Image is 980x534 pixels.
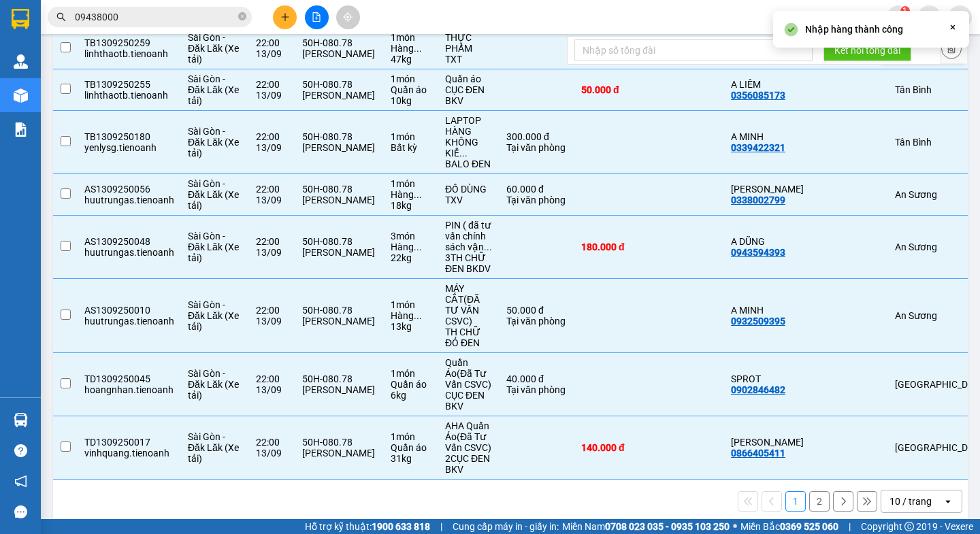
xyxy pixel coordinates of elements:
[391,390,431,401] div: 6 kg
[84,90,174,101] div: linhthaotb.tienoanh
[256,437,289,448] div: 22:00
[889,495,932,508] div: 10 / trang
[506,384,568,395] div: Tại văn phòng
[7,100,357,136] span: [GEOGRAPHIC_DATA]
[302,305,377,316] div: 50H-080.78
[731,316,785,327] div: 0932509395
[188,299,239,332] span: Sài Gòn - Đăk Lăk (Xe tải)
[256,316,289,327] div: 13/09
[84,236,174,247] div: AS1309250048
[731,79,823,90] div: A LIÊM
[256,142,289,153] div: 13/09
[115,7,247,22] span: [GEOGRAPHIC_DATA]
[445,220,493,252] div: PIN ( đã tư vấn chính sách vận chuyển)HÀNG MAI ĐI
[445,420,493,453] div: AHA Quần Áo(Đã Tư Vấn CSVC)
[506,195,568,205] div: Tại văn phòng
[391,310,431,321] div: Hàng thông thường
[302,236,377,247] div: 50H-080.78
[256,79,289,90] div: 22:00
[391,431,431,442] div: 1 món
[305,519,430,534] span: Hỗ trợ kỹ thuật:
[562,519,730,534] span: Miền Nam
[343,12,353,22] span: aim
[506,131,568,142] div: 300.000 đ
[453,519,559,534] span: Cung cấp máy in - giấy in:
[780,521,838,532] strong: 0369 525 060
[786,8,887,25] span: nghiep.tienoanh
[280,12,290,22] span: plus
[84,37,174,48] div: TB1309250259
[302,79,377,90] div: 50H-080.78
[188,431,239,464] span: Sài Gòn - Đăk Lăk (Xe tải)
[391,32,431,43] div: 1 món
[506,184,568,195] div: 60.000 đ
[188,368,239,401] span: Sài Gòn - Đăk Lăk (Xe tải)
[445,390,493,412] div: CỤC ĐEN BKV
[414,43,422,54] span: ...
[273,5,297,29] button: plus
[731,373,823,384] div: SPROT
[302,48,377,59] div: [PERSON_NAME]
[256,236,289,247] div: 22:00
[445,184,493,195] div: ĐỒ DÙNG
[391,321,431,332] div: 13 kg
[731,384,785,395] div: 0902846482
[256,448,289,458] div: 13/09
[14,88,28,103] img: warehouse-icon
[823,39,911,61] button: Kết nối tổng đài
[391,453,431,464] div: 31 kg
[84,448,174,458] div: vinhquang.tienoanh
[256,184,289,195] div: 22:00
[506,305,568,316] div: 50.000 đ
[14,444,27,457] span: question-circle
[904,522,914,531] span: copyright
[445,54,493,65] div: TXT
[84,48,174,59] div: linhthaotb.tienoanh
[445,158,493,169] div: BALO ĐEN
[302,316,377,327] div: [PERSON_NAME]
[302,384,377,395] div: [PERSON_NAME]
[7,63,357,136] strong: Nhận:
[312,12,321,22] span: file-add
[731,90,785,101] div: 0356085173
[391,84,431,95] div: Quần áo
[445,453,493,475] div: 2CỤC ĐEN BKV
[581,442,649,453] div: 140.000 đ
[459,148,468,158] span: ...
[948,5,972,29] button: caret-down
[834,43,900,58] span: Kết nối tổng đài
[785,491,806,512] button: 1
[445,357,493,390] div: Quần Áo(Đã Tư Vấn CSVC)
[302,37,377,48] div: 50H-080.78
[731,195,785,205] div: 0338002799
[302,90,377,101] div: [PERSON_NAME]
[947,22,958,33] svg: Close
[188,231,239,263] span: Sài Gòn - Đăk Lăk (Xe tải)
[391,131,431,142] div: 1 món
[414,189,422,200] span: ...
[445,115,493,158] div: LAPTOP HÀNG KHÔNG KIỂM ĐÃ TƯ VẤN CSVC
[188,32,239,65] span: Sài Gòn - Đăk Lăk (Xe tải)
[238,11,246,24] span: close-circle
[440,519,442,534] span: |
[740,519,838,534] span: Miền Bắc
[305,5,329,29] button: file-add
[391,442,431,453] div: Quần áo
[506,316,568,327] div: Tại văn phòng
[14,413,28,427] img: warehouse-icon
[302,437,377,448] div: 50H-080.78
[256,90,289,101] div: 13/09
[574,39,813,61] input: Nhập số tổng đài
[733,524,737,529] span: ⚪️
[84,305,174,316] div: AS1309250010
[731,236,823,247] div: A DŨNG
[506,373,568,384] div: 40.000 đ
[731,437,823,448] div: C Linh
[91,24,208,36] span: A THÀNH - 0392889902
[391,200,431,211] div: 18 kg
[84,247,174,258] div: huutrungas.tienoanh
[188,73,239,106] span: Sài Gòn - Đăk Lăk (Xe tải)
[391,73,431,84] div: 1 món
[809,491,830,512] button: 2
[256,131,289,142] div: 22:00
